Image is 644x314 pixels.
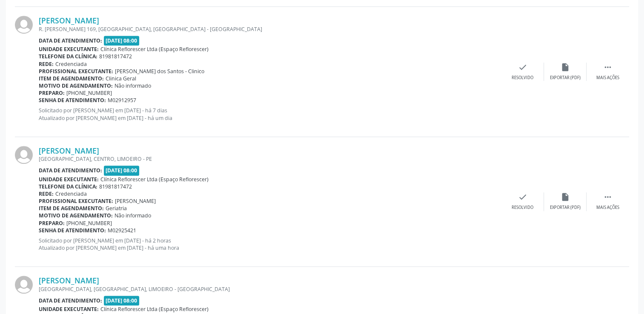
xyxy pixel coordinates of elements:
[39,60,54,68] b: Rede:
[39,176,99,183] b: Unidade executante:
[106,75,136,82] span: Clinica Geral
[15,146,33,164] img: img
[39,183,97,190] b: Telefone da clínica:
[108,97,136,104] span: M02912957
[55,190,87,197] span: Credenciada
[39,46,99,53] b: Unidade executante:
[561,192,570,202] i: insert_drive_file
[39,220,65,227] b: Preparo:
[39,212,113,219] b: Motivo de agendamento:
[39,75,104,82] b: Item de agendamento:
[100,305,209,313] span: Clínica Reflorescer Ltda (Espaço Reflorescer)
[39,305,99,313] b: Unidade executante:
[39,16,99,25] a: [PERSON_NAME]
[39,146,99,155] a: [PERSON_NAME]
[512,205,533,211] div: Resolvido
[115,197,156,205] span: [PERSON_NAME]
[99,183,132,190] span: 81981817472
[39,53,97,60] b: Telefone da clínica:
[39,227,106,234] b: Senha de atendimento:
[39,237,501,251] p: Solicitado por [PERSON_NAME] em [DATE] - há 2 horas Atualizado por [PERSON_NAME] em [DATE] - há u...
[106,205,127,212] span: Geriatria
[39,205,104,212] b: Item de agendamento:
[518,63,527,72] i: check
[114,212,151,219] span: Não informado
[15,16,33,34] img: img
[115,68,204,75] span: [PERSON_NAME] dos Santos - Clinico
[596,205,619,211] div: Mais ações
[55,60,87,68] span: Credenciada
[39,297,102,304] b: Data de atendimento:
[100,176,209,183] span: Clínica Reflorescer Ltda (Espaço Reflorescer)
[603,63,613,72] i: 
[15,276,33,294] img: img
[39,97,106,104] b: Senha de atendimento:
[550,75,581,81] div: Exportar (PDF)
[39,37,102,44] b: Data de atendimento:
[512,75,533,81] div: Resolvido
[99,53,132,60] span: 81981817472
[39,155,501,163] div: [GEOGRAPHIC_DATA], CENTRO, LIMOEIRO - PE
[39,82,113,89] b: Motivo de agendamento:
[66,220,112,227] span: [PHONE_NUMBER]
[39,89,65,97] b: Preparo:
[104,296,140,305] span: [DATE] 08:00
[561,63,570,72] i: insert_drive_file
[39,197,113,205] b: Profissional executante:
[550,205,581,211] div: Exportar (PDF)
[603,192,613,202] i: 
[39,26,501,33] div: R. [PERSON_NAME] 169, [GEOGRAPHIC_DATA], [GEOGRAPHIC_DATA] - [GEOGRAPHIC_DATA]
[596,75,619,81] div: Mais ações
[39,285,501,293] div: [GEOGRAPHIC_DATA], [GEOGRAPHIC_DATA], LIMOEIRO - [GEOGRAPHIC_DATA]
[518,192,527,202] i: check
[108,227,136,234] span: M02925421
[66,89,112,97] span: [PHONE_NUMBER]
[39,276,99,285] a: [PERSON_NAME]
[39,68,113,75] b: Profissional executante:
[104,36,140,46] span: [DATE] 08:00
[100,46,209,53] span: Clínica Reflorescer Ltda (Espaço Reflorescer)
[39,167,102,174] b: Data de atendimento:
[39,107,501,121] p: Solicitado por [PERSON_NAME] em [DATE] - há 7 dias Atualizado por [PERSON_NAME] em [DATE] - há um...
[39,190,54,197] b: Rede:
[114,82,151,89] span: Não informado
[104,166,140,175] span: [DATE] 08:00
